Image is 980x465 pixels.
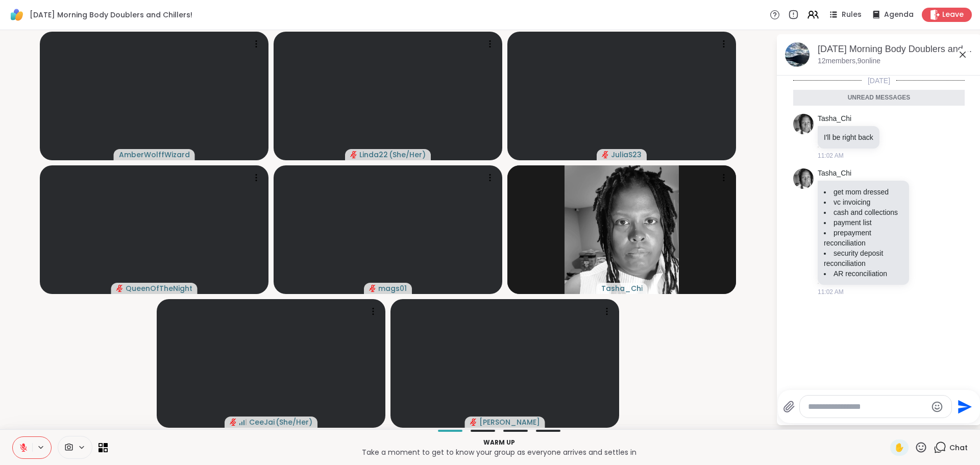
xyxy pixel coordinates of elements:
div: Unread messages [793,90,965,106]
button: Send [952,395,975,418]
span: JuliaS23 [611,150,642,160]
span: audio-muted [369,285,376,292]
li: cash and collections [824,207,903,217]
img: ShareWell Logomark [8,6,26,23]
img: https://sharewell-space-live.sfo3.digitaloceanspaces.com/user-generated/d44ce118-e614-49f3-90b3-4... [793,168,814,189]
p: I'll be right back [824,132,873,142]
textarea: Type your message [808,402,927,412]
div: [DATE] Morning Body Doublers and Chillers!, [DATE] [818,43,973,56]
span: audio-muted [230,419,237,426]
li: vc invoicing [824,197,903,207]
span: CeeJai [249,417,275,427]
span: ( She/Her ) [276,417,312,427]
img: Monday Morning Body Doublers and Chillers!, Oct 06 [785,42,810,67]
li: AR reconciliation [824,268,903,279]
span: Leave [942,10,964,20]
span: audio-muted [350,151,357,158]
span: 11:02 AM [818,151,844,160]
a: Tasha_Chi [818,114,851,124]
span: audio-muted [116,285,124,292]
span: 11:02 AM [818,287,844,297]
span: audio-muted [602,151,609,158]
span: [PERSON_NAME] [479,417,540,427]
li: get mom dressed [824,187,903,197]
span: Linda22 [359,150,388,160]
img: https://sharewell-space-live.sfo3.digitaloceanspaces.com/user-generated/d44ce118-e614-49f3-90b3-4... [793,114,814,134]
li: prepayment reconciliation [824,228,903,248]
span: QueenOfTheNight [126,283,192,293]
img: Tasha_Chi [565,165,679,294]
span: Rules [842,10,862,20]
a: Tasha_Chi [818,168,851,179]
span: audio-muted [470,419,477,426]
span: mags01 [378,283,407,293]
span: AmberWolffWizard [119,150,190,160]
li: security deposit reconciliation [824,248,903,268]
p: 12 members, 9 online [818,56,880,66]
span: Tasha_Chi [601,283,643,293]
span: [DATE] [862,76,896,86]
span: Chat [949,443,968,453]
span: ( She/Her ) [389,150,426,160]
li: payment list [824,217,903,228]
p: Take a moment to get to know your group as everyone arrives and settles in [114,447,884,457]
span: [DATE] Morning Body Doublers and Chillers! [30,10,192,20]
button: Emoji picker [931,401,943,413]
span: Agenda [884,10,914,20]
p: Warm up [114,438,884,447]
span: ✋ [894,442,904,454]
